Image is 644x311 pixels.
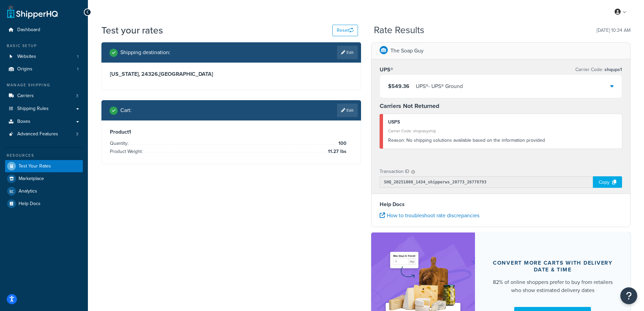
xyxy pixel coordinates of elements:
div: 82% of online shoppers prefer to buy from retailers who show estimated delivery dates [491,278,615,294]
span: Shipping Rules [17,106,49,112]
span: Quantity: [110,140,130,147]
div: Resources [5,153,83,158]
span: Product Weight: [110,148,144,155]
h2: Rate Results [374,25,424,36]
span: Analytics [19,188,37,194]
p: [DATE] 10:34 AM [597,26,630,35]
strong: Carriers Not Returned [380,102,439,110]
a: Boxes [5,115,83,128]
div: UPS® - UPS® Ground [416,82,463,91]
span: Boxes [17,119,30,125]
li: Websites [5,50,83,63]
span: 100 [337,139,347,148]
span: Marketplace [19,176,44,182]
span: Origins [17,66,32,72]
button: Reset [332,25,358,36]
a: How to troubleshoot rate discrepancies [380,212,479,219]
span: 1 [77,66,78,72]
p: Transaction ID [380,167,409,176]
a: Carriers3 [5,90,83,102]
div: USPS [388,117,617,127]
p: Carrier Code: [575,65,622,74]
span: Websites [17,54,36,60]
a: Edit [337,104,358,117]
h3: Product 1 [110,129,353,135]
h1: Test your rates [101,24,163,37]
div: Copy [593,176,622,188]
a: Origins1 [5,63,83,75]
li: Carriers [5,90,83,102]
p: The Soap Guy [390,46,424,55]
h3: [US_STATE], 24326 , [GEOGRAPHIC_DATA] [110,71,353,77]
h2: Shipping destination : [120,49,170,55]
a: Websites1 [5,50,83,63]
span: Dashboard [17,27,40,33]
span: Test Your Rates [19,163,51,169]
a: Advanced Features3 [5,128,83,140]
span: $549.36 [388,82,409,90]
a: Help Docs [5,198,83,210]
span: 11.27 lbs [326,148,347,156]
a: Marketplace [5,173,83,185]
span: Help Docs [19,201,41,207]
h2: Cart : [120,107,132,113]
span: 1 [77,54,78,60]
div: Carrier Code: shqeasyship [388,126,617,136]
a: Analytics [5,185,83,197]
a: Dashboard [5,24,83,36]
a: Shipping Rules [5,103,83,115]
span: 3 [76,93,78,99]
button: Open Resource Center [620,287,637,304]
li: Origins [5,63,83,75]
span: shqups1 [603,66,622,73]
h4: Help Docs [380,200,622,208]
li: Advanced Features [5,128,83,140]
div: Manage Shipping [5,82,83,88]
h3: UPS® [380,66,393,73]
a: Edit [337,46,358,59]
a: Test Your Rates [5,160,83,172]
div: No shipping solutions available based on the information provided [388,136,617,145]
span: Advanced Features [17,131,58,137]
div: Basic Setup [5,43,83,49]
span: Reason: [388,137,405,144]
span: 3 [76,131,78,137]
span: Carriers [17,93,34,99]
div: Convert more carts with delivery date & time [491,260,615,273]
